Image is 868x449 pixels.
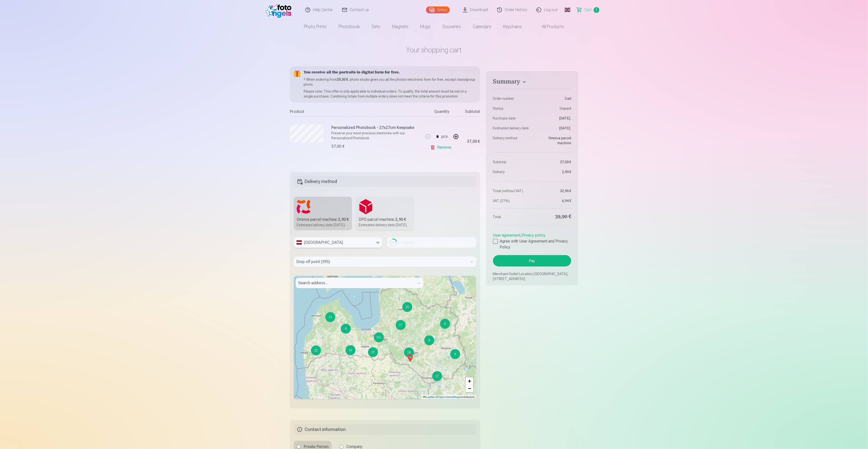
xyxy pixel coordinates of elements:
div: © contributors [422,395,476,399]
div: Subtotal [460,109,480,117]
dt: Status [493,106,530,111]
dd: 37,00 € [534,160,571,164]
a: User agreement [493,233,521,238]
div: 22 [311,345,311,346]
div: Omniva parcel machine : [297,217,349,223]
dt: Total (without VAT) [493,188,530,193]
a: Gallery [426,6,450,13]
div: 211 [374,332,384,342]
div: 27 [396,320,406,330]
a: Magnets [386,20,414,34]
div: 9 [424,335,434,345]
p: Preserve your most precious memories with our Personalized Photobook [331,131,420,141]
h6: Personalized Photobook - 27x27cm Keepsake [331,125,420,131]
a: Calendars [467,20,497,34]
dd: 39,90 € [534,213,571,220]
a: Remove [430,143,453,152]
dt: Subtotal [493,160,530,164]
a: Photobook [333,20,366,34]
div: 22 [368,347,368,347]
p: * When ordering from , photo studio gives you all the photos electronic form for free, except cla... [304,77,476,87]
h1: Your shopping cart [290,45,578,54]
div: 8 [341,324,351,334]
a: OpenStreetMap [438,395,459,399]
span: Сart [584,7,592,13]
p: Please note: This offer is only applicable to individual orders. To qualify, the total amount mus... [304,89,476,99]
div: Product [290,109,423,117]
span: + [468,378,471,384]
dd: [DATE]. [534,116,571,121]
label: Agree with User Agreement and Privacy Policy [493,238,571,250]
a: Keychains [497,20,528,34]
div: [GEOGRAPHIC_DATA] [296,240,371,245]
dd: 32,96 € [534,188,571,193]
input: Company [339,445,343,449]
div: 15 [346,345,355,355]
a: Sets [366,20,386,34]
span: − [468,385,471,391]
b: 29,00 € [337,78,348,82]
dt: Estimated delivery date [493,126,530,131]
a: Photo prints [298,20,333,34]
div: 9 [450,349,460,359]
dt: Delivery method [493,136,530,145]
dt: VAT (21%) [493,198,530,203]
dd: [DATE]. [534,126,571,131]
a: Privacy policy [522,233,546,238]
button: Summary [493,78,571,87]
div: 15 [402,302,412,312]
img: Marker [406,352,414,364]
div: , [493,230,571,250]
dt: Purchase date [493,116,530,121]
h5: Delivery method [294,176,476,187]
b: 2,90 € [338,217,349,222]
a: Leaflet [423,395,435,399]
dd: 6,94 € [534,198,571,203]
dd: Omniva parcel machine [534,136,571,145]
a: Mugs [414,20,436,34]
button: Pay [493,255,571,266]
div: 12 [325,312,335,322]
div: 22 [311,346,321,355]
span: Unpaid [560,106,571,111]
div: 22 [368,347,378,357]
div: 17 [432,371,442,381]
div: 17 [432,371,433,371]
div: 211 [374,332,374,333]
dt: Delivery [493,169,530,174]
a: All products [528,20,570,34]
a: Zoom in [466,377,473,385]
div: Estimated delivery date [DATE]. [359,223,411,227]
div: DPD parcel machine : [359,217,411,223]
div: pcs. [442,131,449,143]
span: | [435,395,436,399]
h5: You receive all the portraits in digital form for free. [304,70,476,75]
img: /fa1 [266,2,294,18]
div: 8 [440,319,440,319]
h5: Contact information [294,424,476,435]
p: Merchant Outlet Location [GEOGRAPHIC_DATA], [STREET_ADDRESS] [493,271,571,281]
a: Zoom out [466,385,473,392]
div: 9 [424,335,425,336]
span: 1 [594,7,599,13]
b: 2,90 € [395,217,406,222]
div: Estimated delivery date [DATE]. [297,223,349,227]
div: 8 [440,319,450,329]
dd: Сart [534,96,571,101]
a: Souvenirs [436,20,467,34]
div: 37,00 € [331,143,344,149]
dd: 2,90 € [534,169,571,174]
div: 19 [404,347,414,357]
dt: Order number [493,96,530,101]
input: Private Person [297,445,301,449]
div: 15 [402,302,403,302]
dt: Total [493,213,530,220]
div: 37,00 € [467,140,480,143]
